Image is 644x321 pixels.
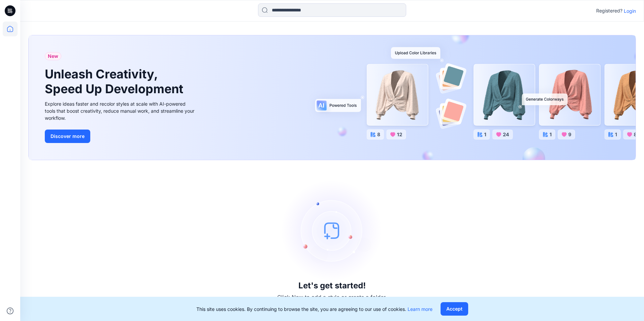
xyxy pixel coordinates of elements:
p: Registered? [596,7,622,15]
h3: Let's get started! [298,281,366,290]
a: Learn more [408,306,432,312]
p: Login [624,7,636,14]
button: Discover more [45,130,90,143]
h1: Unleash Creativity, Speed Up Development [45,67,186,96]
a: Discover more [45,130,196,143]
span: New [48,52,58,60]
button: Accept [441,302,468,316]
img: empty-state-image.svg [282,180,383,281]
div: Explore ideas faster and recolor styles at scale with AI-powered tools that boost creativity, red... [45,100,196,121]
p: Click New to add a style or create a folder. [277,293,387,301]
p: This site uses cookies. By continuing to browse the site, you are agreeing to our use of cookies. [196,306,432,313]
